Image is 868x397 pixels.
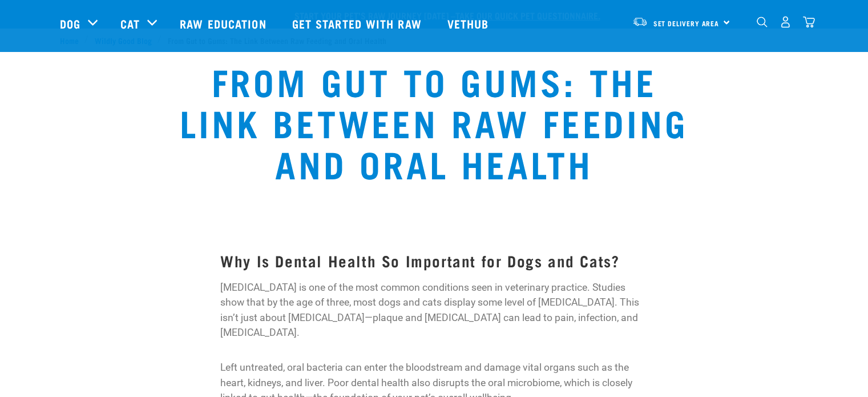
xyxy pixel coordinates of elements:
img: van-moving.png [632,17,648,27]
p: [MEDICAL_DATA] is one of the most common conditions seen in veterinary practice. Studies show tha... [220,280,648,340]
a: Raw Education [168,1,280,46]
h1: From Gut to Gums: The Link Between Raw Feeding and Oral Health [165,60,703,183]
img: home-icon-1@2x.png [757,17,768,27]
a: Get started with Raw [281,1,436,46]
a: Vethub [436,1,503,46]
a: Dog [60,15,80,32]
h3: Why Is Dental Health So Important for Dogs and Cats? [220,252,648,270]
a: Cat [120,15,140,32]
img: user.png [780,16,792,28]
iframe: Intercom live chat [829,358,857,386]
img: home-icon@2x.png [803,16,815,28]
span: Set Delivery Area [653,21,720,25]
